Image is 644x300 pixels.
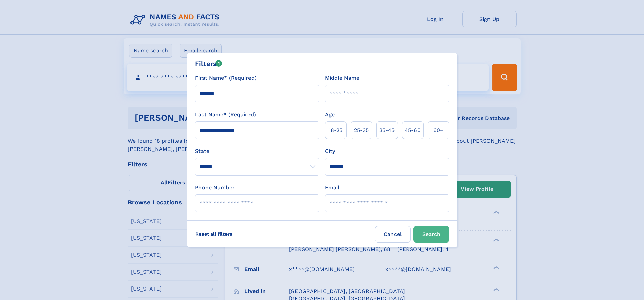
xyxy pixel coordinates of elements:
label: Reset all filters [191,226,237,242]
label: City [325,147,335,155]
label: Email [325,184,339,192]
label: Middle Name [325,74,359,82]
label: State [195,147,319,155]
span: 25‑35 [354,126,369,134]
label: Phone Number [195,184,235,192]
label: First Name* (Required) [195,74,257,82]
span: 35‑45 [379,126,395,134]
label: Last Name* (Required) [195,111,256,119]
div: Filters [195,59,222,69]
label: Cancel [375,226,411,243]
span: 18‑25 [329,126,342,134]
span: 60+ [433,126,444,134]
button: Search [413,226,449,243]
span: 45‑60 [405,126,421,134]
label: Age [325,111,335,119]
